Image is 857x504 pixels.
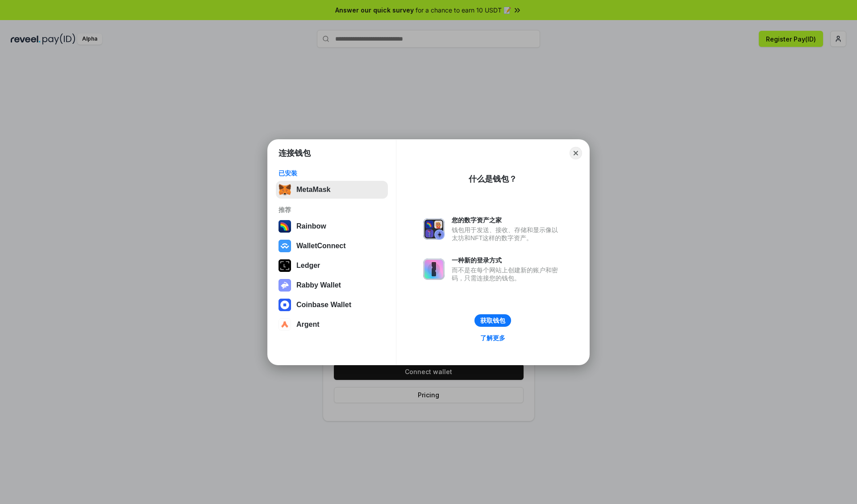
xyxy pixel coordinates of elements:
[296,301,351,309] div: Coinbase Wallet
[423,218,445,240] img: svg+xml,%3Csvg%20xmlns%3D%22http%3A%2F%2Fwww.w3.org%2F2000%2Fsvg%22%20fill%3D%22none%22%20viewBox...
[276,316,388,333] button: Argent
[279,240,291,252] img: svg+xml,%3Csvg%20width%3D%2228%22%20height%3D%2228%22%20viewBox%3D%220%200%2028%2028%22%20fill%3D...
[276,237,388,255] button: WalletConnect
[452,226,562,242] div: 钱包用于发送、接收、存储和显示像以太坊和NFT这样的数字资产。
[423,258,445,280] img: svg+xml,%3Csvg%20xmlns%3D%22http%3A%2F%2Fwww.w3.org%2F2000%2Fsvg%22%20fill%3D%22none%22%20viewBox...
[570,147,582,159] button: Close
[276,257,388,275] button: Ledger
[279,206,385,214] div: 推荐
[279,148,311,158] h1: 连接钱包
[279,183,291,196] img: svg+xml,%3Csvg%20fill%3D%22none%22%20height%3D%2233%22%20viewBox%3D%220%200%2035%2033%22%20width%...
[452,216,562,224] div: 您的数字资产之家
[452,266,562,282] div: 而不是在每个网站上创建新的账户和密码，只需连接您的钱包。
[279,318,291,331] img: svg+xml,%3Csvg%20width%3D%2228%22%20height%3D%2228%22%20viewBox%3D%220%200%2028%2028%22%20fill%3D...
[279,279,291,292] img: svg+xml,%3Csvg%20xmlns%3D%22http%3A%2F%2Fwww.w3.org%2F2000%2Fsvg%22%20fill%3D%22none%22%20viewBox...
[279,259,291,272] img: svg+xml,%3Csvg%20xmlns%3D%22http%3A%2F%2Fwww.w3.org%2F2000%2Fsvg%22%20width%3D%2228%22%20height%3...
[276,296,388,314] button: Coinbase Wallet
[279,299,291,311] img: svg+xml,%3Csvg%20width%3D%2228%22%20height%3D%2228%22%20viewBox%3D%220%200%2028%2028%22%20fill%3D...
[480,334,505,342] div: 了解更多
[279,220,291,233] img: svg+xml,%3Csvg%20width%3D%22120%22%20height%3D%22120%22%20viewBox%3D%220%200%20120%20120%22%20fil...
[452,256,562,264] div: 一种新的登录方式
[296,242,346,250] div: WalletConnect
[296,222,326,230] div: Rainbow
[475,332,511,344] a: 了解更多
[296,262,320,270] div: Ledger
[296,186,330,194] div: MetaMask
[469,174,517,184] div: 什么是钱包？
[276,276,388,294] button: Rabby Wallet
[296,281,341,289] div: Rabby Wallet
[480,317,505,325] div: 获取钱包
[474,314,511,327] button: 获取钱包
[276,217,388,235] button: Rainbow
[276,181,388,199] button: MetaMask
[296,321,320,329] div: Argent
[279,169,385,177] div: 已安装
